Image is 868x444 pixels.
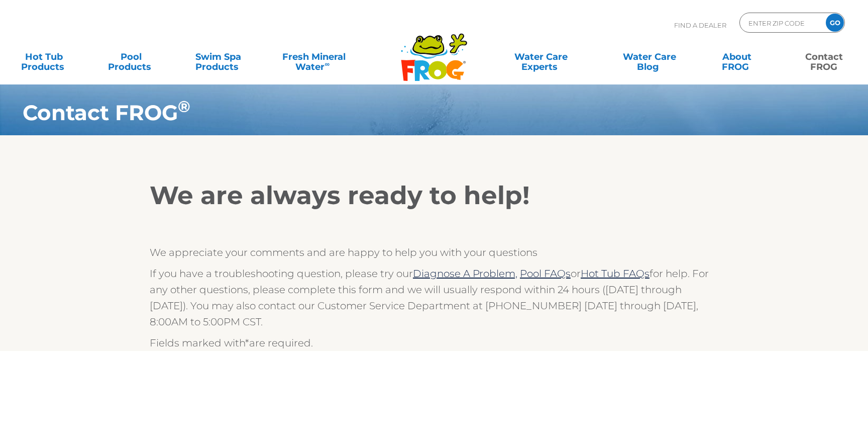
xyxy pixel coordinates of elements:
a: Pool FAQs [520,268,571,280]
a: Hot TubProducts [10,47,78,67]
h1: Contact FROG [23,101,775,125]
sup: ® [178,97,190,116]
a: Swim SpaProducts [184,47,252,67]
p: Find A Dealer [674,13,726,38]
a: Diagnose A Problem, [413,268,517,280]
p: We appreciate your comments and are happy to help you with your questions [150,244,718,260]
a: Water CareBlog [616,47,684,67]
a: PoolProducts [97,47,165,67]
a: Hot Tub FAQs [581,268,649,280]
a: AboutFROG [703,47,771,67]
p: Fields marked with are required. [150,335,718,351]
img: Frog Products Logo [395,20,473,81]
input: GO [826,14,844,32]
a: Fresh MineralWater∞ [272,47,357,67]
p: If you have a troubleshooting question, please try our or for help. For any other questions, plea... [150,265,718,330]
a: Water CareExperts [486,47,596,67]
a: ContactFROG [790,47,858,67]
sup: ∞ [324,60,330,68]
h2: We are always ready to help! [150,181,718,211]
